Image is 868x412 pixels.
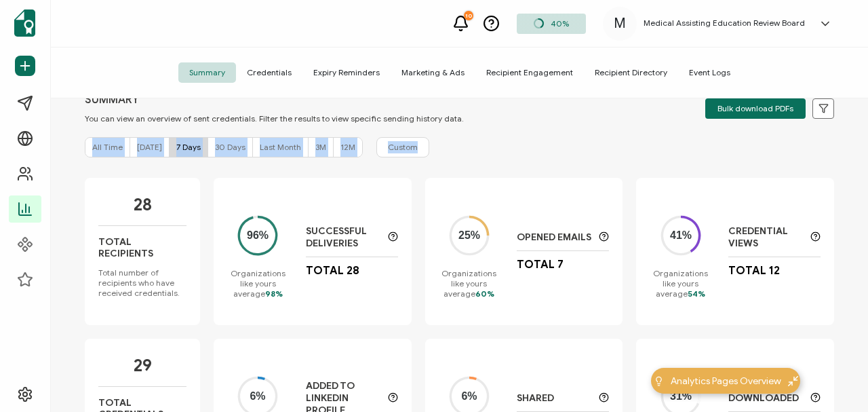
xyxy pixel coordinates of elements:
[439,268,500,299] p: Organizations like yours average
[788,376,798,386] img: minimize-icon.svg
[134,195,152,215] p: 28
[728,225,804,250] p: Credential Views
[340,142,355,152] span: 12M
[728,392,804,405] p: Downloaded
[464,11,473,20] div: 10
[98,267,186,298] p: Total number of recipients who have received credentials.
[678,62,741,83] span: Event Logs
[391,62,475,83] span: Marketing & Ads
[800,347,868,412] iframe: Chat Widget
[688,288,705,299] span: 54%
[85,113,464,124] p: You can view an overview of sent credentials. Filter the results to view specific sending history...
[644,18,805,28] h5: Medical Assisting Education Review Board
[137,142,162,152] span: [DATE]
[236,62,302,83] span: Credentials
[215,142,245,152] span: 30 Days
[671,374,781,388] span: Analytics Pages Overview
[728,264,780,278] p: Total 12
[227,268,289,299] p: Organizations like yours average
[306,264,359,278] p: Total 28
[315,142,326,152] span: 3M
[265,288,283,299] span: 98%
[705,98,806,119] button: Bulk download PDFs
[717,105,793,113] span: Bulk download PDFs
[376,137,429,157] button: Custom
[260,142,301,152] span: Last Month
[650,268,711,299] p: Organizations like yours average
[551,18,569,29] span: 40%
[302,62,391,83] span: Expiry Reminders
[92,142,123,152] span: All Time
[388,141,418,153] span: Custom
[98,236,186,259] p: Total Recipients
[517,258,564,271] p: Total 7
[14,10,35,37] img: sertifier-logomark-colored.svg
[85,93,464,107] p: SUMMARY
[584,62,678,83] span: Recipient Directory
[614,14,626,34] span: M
[178,62,236,83] span: Summary
[517,231,592,244] p: Opened Emails
[134,356,152,376] p: 29
[475,62,584,83] span: Recipient Engagement
[475,288,494,299] span: 60%
[176,142,201,152] span: 7 Days
[306,225,381,250] p: Successful Deliveries
[517,392,592,405] p: Shared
